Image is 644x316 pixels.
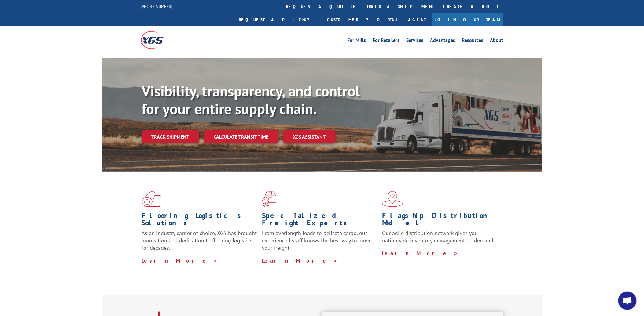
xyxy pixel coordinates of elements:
[283,130,336,143] a: XGS ASSISTANT
[142,191,161,207] img: xgs-icon-total-supply-chain-intelligence-red
[142,230,257,251] span: As an industry carrier of choice, XGS has brought innovation and dedication to flooring logistics...
[262,230,377,257] p: From overlength loads to delicate cargo, our experienced staff knows the best way to move your fr...
[407,38,424,45] a: Services
[141,3,173,9] a: [PHONE_NUMBER]
[262,191,276,207] img: xgs-icon-focused-on-flooring-red
[323,13,402,26] a: Customer Portal
[142,130,199,143] a: Track shipment
[262,257,338,264] a: Learn More >
[234,13,323,26] a: Request a pickup
[430,38,455,45] a: Advantages
[382,212,498,230] h1: Flagship Distribution Model
[618,292,637,310] div: Open chat
[142,257,218,264] a: Learn More >
[204,130,278,143] a: Calculate transit time
[382,250,458,257] a: Learn More >
[490,38,503,45] a: About
[402,13,432,26] a: Agent
[142,212,257,230] h1: Flooring Logistics Solutions
[382,191,403,207] img: xgs-icon-flagship-distribution-model-red
[142,82,360,118] b: Visibility, transparency, and control for your entire supply chain.
[462,38,484,45] a: Resources
[432,13,503,26] a: Join Our Team
[348,38,366,45] a: For Mills
[373,38,400,45] a: For Retailers
[262,212,377,230] h1: Specialized Freight Experts
[382,230,495,244] span: Our agile distribution network gives you nationwide inventory management on demand.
